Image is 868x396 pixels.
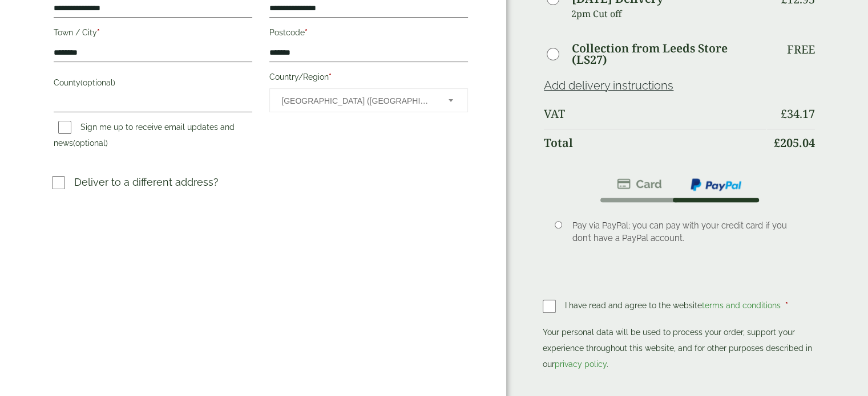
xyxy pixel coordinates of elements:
[785,301,788,310] abbr: required
[702,301,781,310] a: terms and conditions
[329,72,332,81] abbr: required
[565,301,783,310] span: I have read and agree to the website
[787,43,815,56] p: Free
[571,5,766,22] p: 2pm Cut off
[555,360,607,369] a: privacy policy
[572,219,798,244] p: Pay via PayPal; you can pay with your credit card if you don’t have a PayPal account.
[74,174,219,190] p: Deliver to a different address?
[774,135,780,150] span: £
[97,28,100,37] abbr: required
[80,78,115,87] span: (optional)
[781,106,787,121] span: £
[544,100,766,128] th: VAT
[774,135,815,150] bdi: 205.04
[54,123,235,151] label: Sign me up to receive email updates and news
[269,69,468,88] label: Country/Region
[781,106,815,121] bdi: 34.17
[689,177,742,192] img: ppcp-gateway.png
[281,89,433,113] span: United Kingdom (UK)
[58,121,71,134] input: Sign me up to receive email updates and news(optional)
[54,75,252,94] label: County
[269,88,468,112] span: Country/Region
[305,28,308,37] abbr: required
[269,25,468,44] label: Postcode
[544,129,766,157] th: Total
[617,177,662,191] img: stripe.png
[572,43,766,66] label: Collection from Leeds Store (LS27)
[73,138,108,148] span: (optional)
[54,25,252,44] label: Town / City
[543,324,816,372] p: Your personal data will be used to process your order, support your experience throughout this we...
[544,79,673,92] a: Add delivery instructions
